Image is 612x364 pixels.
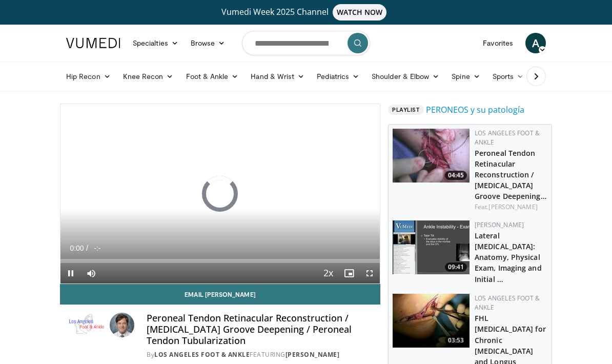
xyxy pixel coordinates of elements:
img: VuMedi Logo [66,38,120,48]
a: Los Angeles Foot & Ankle [475,129,540,147]
button: Playback Rate [318,263,339,284]
a: Email [PERSON_NAME] [60,284,380,305]
a: Sports [486,66,531,87]
a: Knee Recon [117,66,180,87]
a: Foot & Ankle [180,66,245,87]
a: Pediatrics [311,66,365,87]
span: Playlist [388,105,424,115]
span: -:- [94,244,100,252]
a: Los Angeles Foot & Ankle [154,350,250,359]
a: Specialties [127,33,185,53]
span: 03:53 [445,336,467,345]
a: [PERSON_NAME] [488,203,537,211]
a: Los Angeles Foot & Ankle [475,294,540,312]
span: 04:45 [445,171,467,180]
span: 09:41 [445,262,467,272]
div: Progress Bar [60,259,380,263]
a: Peroneal Tendon Retinacular Reconstruction / [MEDICAL_DATA] Groove Deepening… [475,148,547,201]
button: Pause [60,263,81,284]
img: Avatar [110,313,134,337]
a: Favorites [477,33,519,53]
div: By FEATURING [147,350,372,359]
a: 04:45 [393,129,470,183]
a: Hip Recon [60,66,117,87]
video-js: Video Player [60,104,380,284]
a: Hand & Wrist [244,66,311,87]
button: Mute [81,263,101,284]
button: Enable picture-in-picture mode [339,263,359,284]
div: Feat. [475,203,547,212]
span: 0:00 [70,244,84,252]
a: 03:53 [393,294,470,348]
a: Lateral [MEDICAL_DATA]: Anatomy, Physical Exam, Imaging and Initial … [475,231,542,284]
img: Los Angeles Foot & Ankle [68,313,106,337]
input: Search topics, interventions [242,31,370,55]
a: PERONEOS y su patología [426,104,524,116]
a: Browse [185,33,232,53]
button: Fullscreen [359,263,380,284]
span: WATCH NOW [333,4,387,21]
a: Shoulder & Elbow [365,66,445,87]
h4: Peroneal Tendon Retinacular Reconstruction / [MEDICAL_DATA] Groove Deepening / Peroneal Tendon Tu... [147,313,372,346]
img: f1d9baf8-ab77-4e12-92f2-4c9405eff0ea.150x105_q85_crop-smart_upscale.jpg [393,294,470,348]
a: 09:41 [393,220,470,274]
a: A [525,33,546,53]
a: [PERSON_NAME] [285,350,340,359]
a: Spine [445,66,486,87]
img: 427cd32a-667e-4957-939a-d114782f3c7a.150x105_q85_crop-smart_upscale.jpg [393,129,470,183]
a: [PERSON_NAME] [475,220,524,229]
span: / [86,244,88,252]
a: Vumedi Week 2025 ChannelWATCH NOW [60,4,552,21]
img: c2iSbFw6b5_lmbUn4xMDoxOjByO_JhYE.150x105_q85_crop-smart_upscale.jpg [393,220,470,274]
